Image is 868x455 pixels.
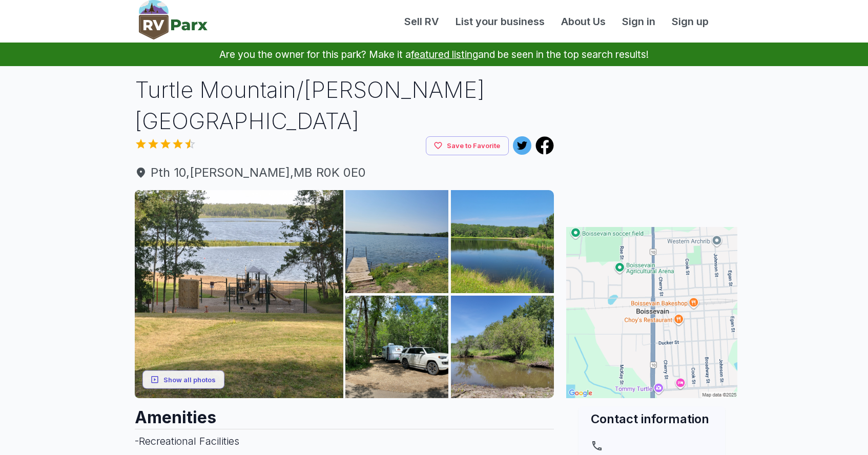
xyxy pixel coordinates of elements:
[553,14,614,29] a: About Us
[135,190,343,399] img: AAcXr8rqM5llDpJ0ra4gH9ifbIcMuGI6B7TcWClbEsXaeTcoTUS5my30NMzWwrRmRGd_DHTF7G5u1P8Sz8bCURWwY7V892Moy...
[345,296,448,399] img: AAcXr8rUOkS0SVbGtL-rDvmo6jnV1N7rsdwikw0FrQWjdGI7AC_GBiFiAmAaz8lGrSuE0bLIMFmtxpUmfDXsoLxQl9gsg44OH...
[451,296,554,399] img: AAcXr8p79O02MqfvOzyqh066heUUCJitoMnTn-kaIGIkbQ7UgmBg5y_S3bP0uLvJ2hwPXKPqmol137CLst0Q8OTZdoh0eyg7H...
[451,190,554,293] img: AAcXr8qfBSgZuAtc95lopYvxrwt89av5z5tv7Mbx5-K9iegFUv651z-2bQmRfeO0xh1qTdnzt5qeD-PQNCIlOdPvmwzaYYswk...
[411,48,478,60] a: featured listing
[614,14,664,29] a: Sign in
[566,227,737,398] img: Map for Turtle Mountain/Adam Lake Campground
[142,370,224,389] button: Show all photos
[426,136,509,155] button: Save to Favorite
[12,43,856,66] p: Are you the owner for this park? Make it a and be seen in the top search results!
[135,429,554,453] h3: - Recreational Facilities
[135,163,554,182] span: Pth 10 , [PERSON_NAME] , MB R0K 0E0
[664,14,717,29] a: Sign up
[566,74,737,202] iframe: Advertisement
[135,163,554,182] a: Pth 10,[PERSON_NAME],MB R0K 0E0
[345,190,448,293] img: AAcXr8reT_xWBlCFpbYazuTcjifGnEmxVMeQAfNoTw4DthaaGwvlY4lxhskUvkZNZsv2CFvEqUX6w8j_x7hVw6a-E0Mqvv3Ih...
[396,14,447,29] a: Sell RV
[447,14,553,29] a: List your business
[135,74,554,136] h1: Turtle Mountain/[PERSON_NAME][GEOGRAPHIC_DATA]
[591,410,713,427] h2: Contact information
[135,398,554,429] h2: Amenities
